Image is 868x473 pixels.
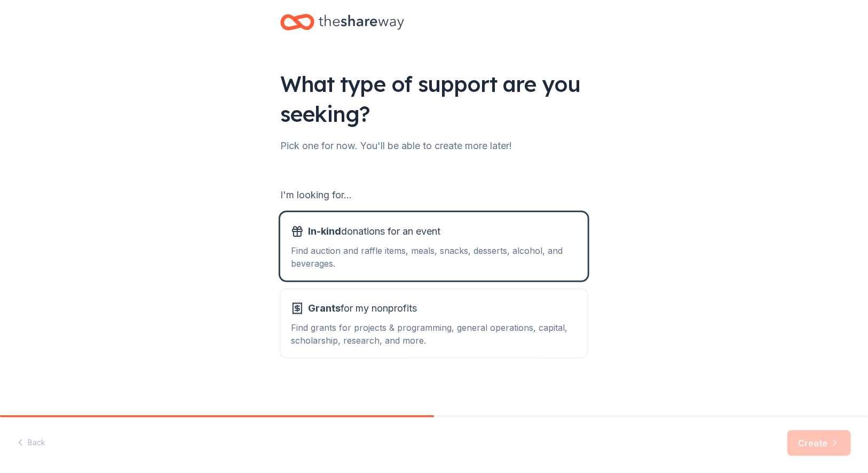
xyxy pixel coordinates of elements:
[280,212,588,281] button: In-kinddonations for an eventFind auction and raffle items, meals, snacks, desserts, alcohol, and...
[308,303,341,314] span: Grants
[280,289,588,358] button: Grantsfor my nonprofitsFind grants for projects & programming, general operations, capital, schol...
[280,187,588,204] div: I'm looking for...
[280,69,588,129] div: What type of support are you seeking?
[308,226,341,237] span: In-kind
[280,137,588,154] div: Pick one for now. You'll be able to create more later!
[308,223,440,240] span: donations for an event
[291,321,577,347] div: Find grants for projects & programming, general operations, capital, scholarship, research, and m...
[308,300,417,317] span: for my nonprofits
[291,244,577,270] div: Find auction and raffle items, meals, snacks, desserts, alcohol, and beverages.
